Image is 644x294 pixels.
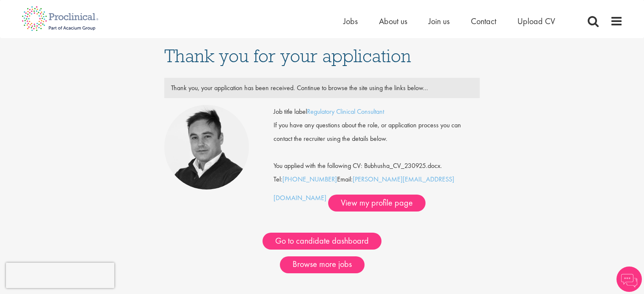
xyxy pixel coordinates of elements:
[267,105,486,118] div: Job title label
[282,175,337,184] a: [PHONE_NUMBER]
[616,267,642,292] img: Chatbot
[307,107,384,116] a: Regulatory Clinical Consultant
[379,16,407,27] a: About us
[328,195,426,212] a: View my profile page
[267,118,486,146] div: If you have any questions about the role, or application process you can contact the recruiter us...
[164,105,249,190] img: Peter Duvall
[517,16,555,27] a: Upload CV
[428,16,450,27] a: Join us
[280,256,365,273] a: Browse more jobs
[471,16,496,27] a: Contact
[165,81,480,95] div: Thank you, your application has been received. Continue to browse the site using the links below...
[274,175,454,202] a: [PERSON_NAME][EMAIL_ADDRESS][DOMAIN_NAME]
[267,146,486,173] div: You applied with the following CV: Bubhusha_CV_230925.docx.
[343,16,358,27] a: Jobs
[6,263,114,288] iframe: reCAPTCHA
[274,105,480,212] div: Tel: Email:
[263,233,381,250] a: Go to candidate dashboard
[164,44,411,67] span: Thank you for your application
